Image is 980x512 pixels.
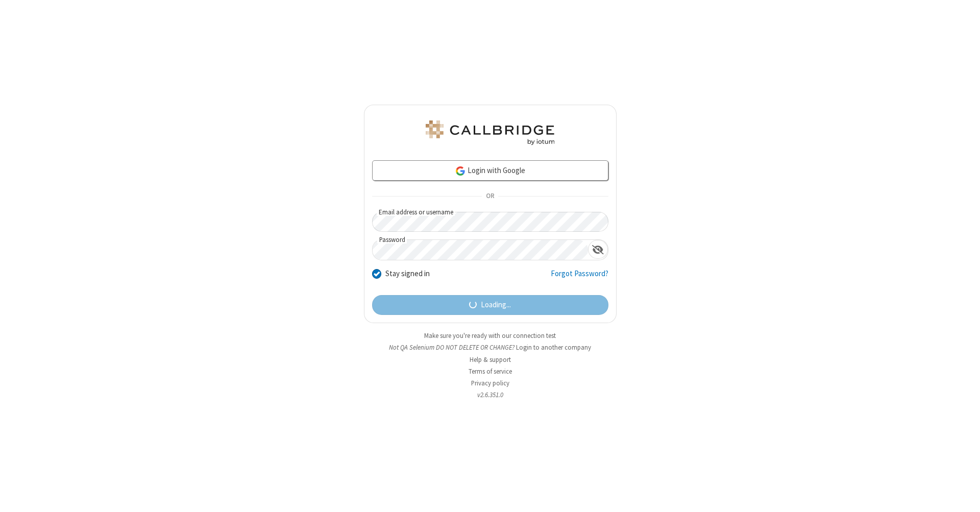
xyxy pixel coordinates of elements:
a: Forgot Password? [551,268,608,287]
button: Loading... [372,295,608,315]
input: Password [373,240,588,260]
a: Login with Google [372,160,608,181]
div: Show password [588,240,608,259]
a: Make sure you're ready with our connection test [424,331,556,340]
li: v2.6.351.0 [364,390,617,400]
a: Privacy policy [471,379,509,387]
span: Loading... [481,299,511,311]
a: Help & support [470,355,511,364]
li: Not QA Selenium DO NOT DELETE OR CHANGE? [364,343,617,352]
a: Terms of service [469,367,512,376]
img: QA Selenium DO NOT DELETE OR CHANGE [424,120,556,145]
span: OR [482,189,498,204]
button: Login to another company [516,343,591,352]
label: Stay signed in [385,268,430,280]
input: Email address or username [372,212,608,232]
img: google-icon.png [455,165,466,177]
